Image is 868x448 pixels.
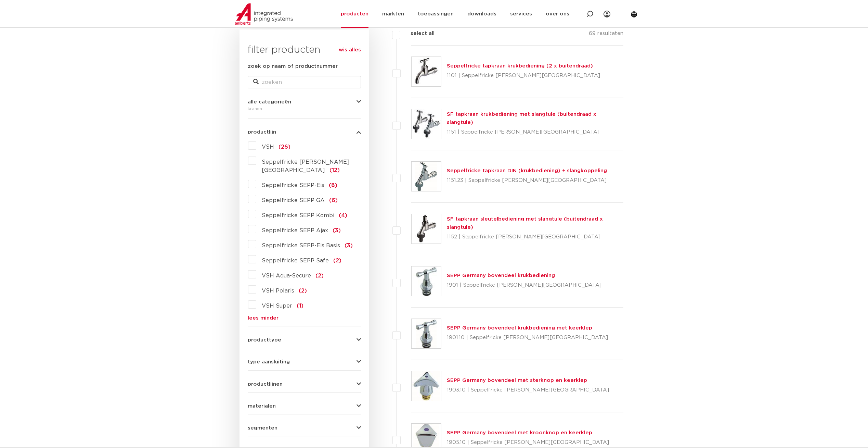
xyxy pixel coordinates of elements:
p: 1903.10 | Seppelfricke [PERSON_NAME][GEOGRAPHIC_DATA] [447,385,609,396]
span: alle categorieën [248,99,291,104]
span: Seppelfricke SEPP GA [262,198,325,203]
a: SEPP Germany bovendeel met sterknop en keerklep [447,378,587,383]
img: Thumbnail for Seppelfricke tapkraan krukbediening (2 x buitendraad) [412,57,441,86]
span: productlijn [248,129,276,135]
a: SEPP Germany bovendeel krukbediening met keerklep [447,325,592,331]
p: 1901.10 | Seppelfricke [PERSON_NAME][GEOGRAPHIC_DATA] [447,332,608,343]
span: (2) [315,273,324,278]
span: VSH Aqua-Secure [262,273,311,278]
span: (12) [329,167,340,173]
a: SF tapkraan sleutelbediening met slangtule (buitendraad x slangtule) [447,216,603,230]
span: (1) [297,303,303,309]
span: (8) [329,183,337,188]
span: (6) [329,198,338,203]
label: zoek op naam of productnummer [248,62,338,71]
label: select all [400,29,435,38]
img: Thumbnail for SEPP Germany bovendeel met sterknop en keerklep [412,371,441,401]
span: (4) [339,213,347,218]
a: SF tapkraan krukbediening met slangtule (buitendraad x slangtule) [447,112,596,125]
span: type aansluiting [248,359,290,364]
span: (2) [333,258,341,263]
span: VSH [262,144,274,150]
p: 1901 | Seppelfricke [PERSON_NAME][GEOGRAPHIC_DATA] [447,280,601,291]
span: productlijnen [248,382,283,387]
span: (3) [345,243,353,248]
button: alle categorieën [248,99,361,104]
button: producttype [248,337,361,343]
img: Thumbnail for SEPP Germany bovendeel krukbediening met keerklep [412,319,441,348]
h3: filter producten [248,43,361,57]
p: 1905.10 | Seppelfricke [PERSON_NAME][GEOGRAPHIC_DATA] [447,437,609,448]
p: 1152 | Seppelfricke [PERSON_NAME][GEOGRAPHIC_DATA] [447,232,624,242]
a: SEPP Germany bovendeel met kroonknop en keerklep [447,430,592,435]
img: Thumbnail for SF tapkraan sleutelbediening met slangtule (buitendraad x slangtule) [412,214,441,244]
a: Seppelfricke tapkraan DIN (krukbediening) + slangkoppeling [447,168,607,173]
p: 1151.23 | Seppelfricke [PERSON_NAME][GEOGRAPHIC_DATA] [447,175,607,186]
span: (26) [278,144,290,150]
img: Thumbnail for SEPP Germany bovendeel krukbediening [412,266,441,296]
span: (3) [333,228,341,233]
span: segmenten [248,425,277,431]
div: kranen [248,104,361,113]
span: Seppelfricke SEPP Safe [262,258,329,263]
button: type aansluiting [248,359,361,364]
button: segmenten [248,425,361,431]
input: zoeken [248,76,361,88]
span: producttype [248,337,281,343]
a: wis alles [339,46,361,54]
span: Seppelfricke SEPP-Eis [262,183,324,188]
a: lees minder [248,315,361,321]
span: VSH Super [262,303,292,309]
p: 1151 | Seppelfricke [PERSON_NAME][GEOGRAPHIC_DATA] [447,127,624,138]
span: Seppelfricke SEPP Ajax [262,228,328,233]
button: materialen [248,403,361,409]
p: 1101 | Seppelfricke [PERSON_NAME][GEOGRAPHIC_DATA] [447,70,600,81]
p: 69 resultaten [589,29,623,40]
span: VSH Polaris [262,288,294,294]
img: Thumbnail for Seppelfricke tapkraan DIN (krukbediening) + slangkoppeling [412,162,441,191]
span: Seppelfricke SEPP Kombi [262,213,334,218]
button: productlijnen [248,382,361,387]
span: Seppelfricke [PERSON_NAME][GEOGRAPHIC_DATA] [262,159,350,173]
img: Thumbnail for SF tapkraan krukbediening met slangtule (buitendraad x slangtule) [412,109,441,139]
span: materialen [248,403,276,409]
button: productlijn [248,129,361,135]
a: SEPP Germany bovendeel krukbediening [447,273,555,278]
span: Seppelfricke SEPP-Eis Basis [262,243,340,248]
a: Seppelfricke tapkraan krukbediening (2 x buitendraad) [447,63,593,69]
span: (2) [299,288,307,294]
